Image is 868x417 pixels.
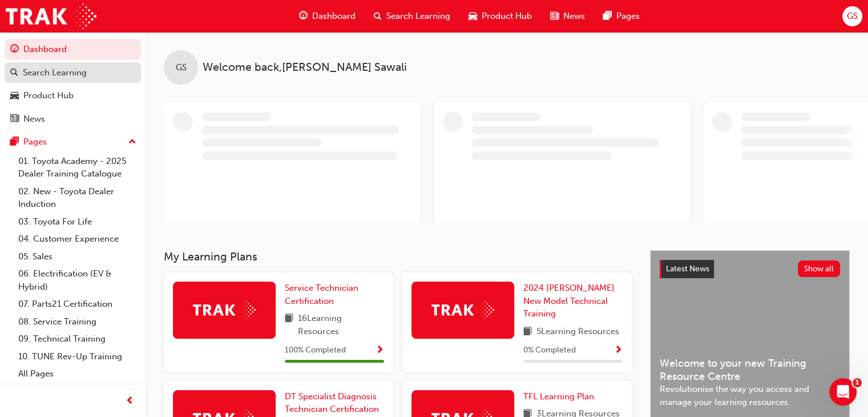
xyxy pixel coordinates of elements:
span: Product Hub [482,10,532,23]
span: 0 % Completed [523,344,576,357]
div: News [23,113,45,126]
span: 5 Learning Resources [536,325,619,339]
iframe: Intercom live chat [829,378,857,406]
span: news-icon [550,9,559,23]
a: Search Learning [5,62,141,83]
span: Welcome back , [PERSON_NAME] Sawali [203,61,407,74]
span: Pages [616,10,640,23]
span: guage-icon [10,45,19,55]
span: news-icon [10,114,19,125]
div: Product Hub [23,89,74,102]
span: 1 [853,378,862,387]
span: Dashboard [312,10,356,23]
a: news-iconNews [541,5,594,28]
a: 02. New - Toyota Dealer Induction [14,183,141,213]
span: book-icon [285,312,293,338]
button: Pages [5,131,141,153]
span: 100 % Completed [285,344,346,357]
button: Show Progress [614,343,623,358]
span: 2024 [PERSON_NAME] New Model Technical Training [523,283,615,319]
a: 10. TUNE Rev-Up Training [14,348,141,366]
a: pages-iconPages [594,5,649,28]
span: pages-icon [603,9,612,23]
a: 04. Customer Experience [14,230,141,248]
a: News [5,109,141,130]
a: 03. Toyota For Life [14,213,141,231]
a: TFL Learning Plan [523,390,599,403]
a: guage-iconDashboard [290,5,365,28]
h3: My Learning Plans [164,250,632,263]
span: search-icon [10,68,18,78]
a: 06. Electrification (EV & Hybrid) [14,265,141,295]
span: Welcome to your new Training Resource Centre [660,357,840,383]
a: 05. Sales [14,248,141,266]
button: GS [842,6,862,26]
span: 16 Learning Resources [298,312,384,338]
a: Latest NewsShow all [660,260,840,278]
span: prev-icon [126,394,134,408]
img: Trak [6,3,96,29]
span: GS [847,10,858,23]
span: GS [176,61,187,74]
span: pages-icon [10,137,19,147]
span: car-icon [469,9,477,23]
a: 07. Parts21 Certification [14,295,141,313]
span: up-icon [128,135,136,150]
a: 08. Service Training [14,313,141,331]
span: Latest News [666,264,709,274]
span: Revolutionise the way you access and manage your learning resources. [660,383,840,408]
span: guage-icon [299,9,308,23]
a: Dashboard [5,39,141,60]
a: 09. Technical Training [14,330,141,348]
img: Trak [193,301,256,319]
button: Show all [798,260,841,277]
span: Service Technician Certification [285,283,358,306]
a: 2024 [PERSON_NAME] New Model Technical Training [523,282,623,320]
a: car-iconProduct Hub [459,5,541,28]
a: All Pages [14,365,141,383]
span: car-icon [10,91,19,101]
a: 01. Toyota Academy - 2025 Dealer Training Catalogue [14,153,141,183]
span: book-icon [523,325,532,339]
div: Pages [23,135,47,149]
button: Show Progress [376,343,384,358]
a: DT Specialist Diagnosis Technician Certification [285,390,384,416]
span: Show Progress [614,346,623,356]
a: Product Hub [5,85,141,106]
span: Search Learning [386,10,450,23]
span: News [563,10,585,23]
span: search-icon [374,9,382,23]
a: search-iconSearch Learning [365,5,459,28]
div: Search Learning [23,66,87,79]
button: DashboardSearch LearningProduct HubNews [5,37,141,131]
span: Show Progress [376,346,384,356]
img: Trak [431,301,494,319]
span: DT Specialist Diagnosis Technician Certification [285,391,379,415]
span: TFL Learning Plan [523,391,594,402]
a: Service Technician Certification [285,282,384,307]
